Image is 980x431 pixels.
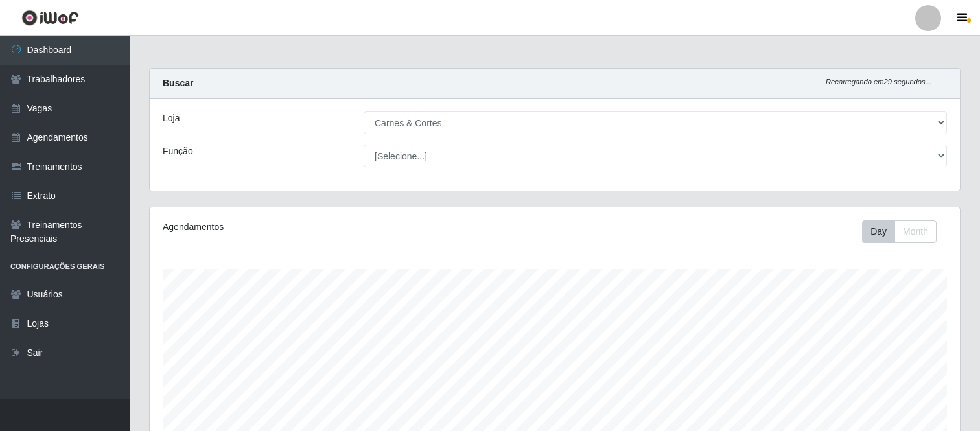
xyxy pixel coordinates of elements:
[862,220,947,243] div: Toolbar with button groups
[163,145,193,158] label: Função
[163,78,193,88] strong: Buscar
[163,111,180,125] label: Loja
[862,220,895,243] button: Day
[21,10,79,26] img: CoreUI Logo
[163,220,478,234] div: Agendamentos
[862,220,937,243] div: First group
[894,220,937,243] button: Month
[826,78,931,86] i: Recarregando em 29 segundos...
